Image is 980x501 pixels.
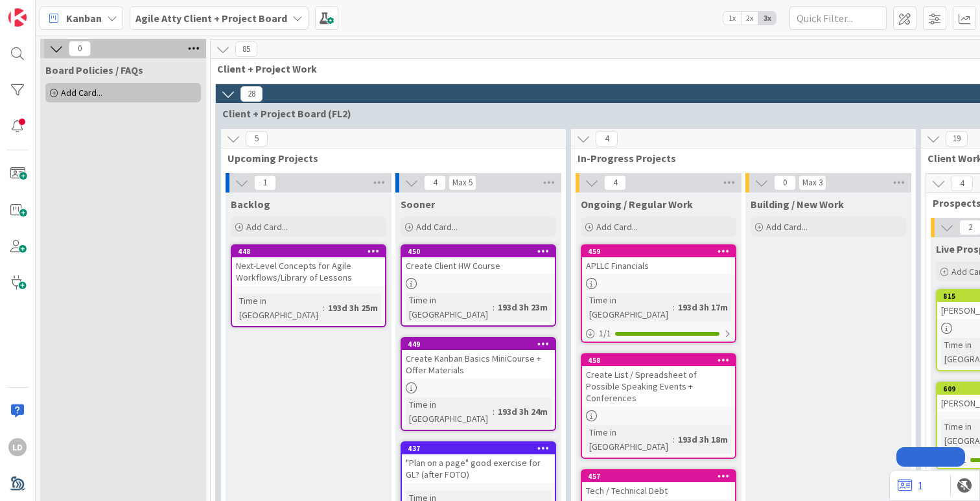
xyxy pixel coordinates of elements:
a: 449Create Kanban Basics MiniCourse + Offer MaterialsTime in [GEOGRAPHIC_DATA]:193d 3h 24m [401,337,556,431]
input: Quick Filter... [789,6,887,30]
div: 449Create Kanban Basics MiniCourse + Offer Materials [402,338,555,379]
span: 2x [741,12,758,25]
a: 448Next-Level Concepts for Agile Workflows/Library of LessonsTime in [GEOGRAPHIC_DATA]:193d 3h 25m [231,244,386,327]
div: Time in [GEOGRAPHIC_DATA] [236,294,323,322]
div: Tech / Technical Debt [582,482,735,499]
span: 1 / 1 [599,327,611,340]
div: 193d 3h 25m [325,301,381,315]
span: Backlog [231,198,270,211]
div: 459 [588,247,735,256]
span: : [673,300,675,314]
span: 3x [758,12,776,25]
div: Create Client HW Course [402,257,555,274]
span: Add Card... [766,221,808,233]
div: Time in [GEOGRAPHIC_DATA] [406,293,493,321]
span: : [493,300,495,314]
span: 4 [424,175,446,191]
div: 448 [238,247,385,256]
span: 1x [723,12,741,25]
div: "Plan on a page" good exercise for GL? (after FOTO) [402,454,555,483]
div: 448Next-Level Concepts for Agile Workflows/Library of Lessons [232,246,385,286]
div: 457 [588,472,735,481]
img: Visit kanbanzone.com [8,8,27,27]
div: 457 [582,471,735,482]
div: 448 [232,246,385,257]
div: 437 [408,444,555,453]
span: 1 [254,175,276,191]
div: Create List / Spreadsheet of Possible Speaking Events + Conferences [582,366,735,406]
div: 449 [408,340,555,349]
span: In-Progress Projects [577,152,900,165]
div: 193d 3h 18m [675,432,731,447]
div: APLLC Financials [582,257,735,274]
div: 457Tech / Technical Debt [582,471,735,499]
a: 1 [898,478,923,493]
div: 458 [588,356,735,365]
span: : [673,432,675,447]
span: Ongoing / Regular Work [581,198,693,211]
span: 5 [246,131,268,146]
a: 450Create Client HW CourseTime in [GEOGRAPHIC_DATA]:193d 3h 23m [401,244,556,327]
a: 458Create List / Spreadsheet of Possible Speaking Events + ConferencesTime in [GEOGRAPHIC_DATA]:1... [581,353,736,459]
div: Time in [GEOGRAPHIC_DATA] [406,397,493,426]
img: avatar [8,474,27,493]
div: Create Kanban Basics MiniCourse + Offer Materials [402,350,555,379]
div: 458Create List / Spreadsheet of Possible Speaking Events + Conferences [582,355,735,406]
span: Upcoming Projects [227,152,550,165]
span: Building / New Work [751,198,844,211]
div: Time in [GEOGRAPHIC_DATA] [586,425,673,454]
span: 4 [596,131,618,146]
div: Time in [GEOGRAPHIC_DATA] [586,293,673,321]
div: 459APLLC Financials [582,246,735,274]
span: 0 [774,175,796,191]
span: 4 [604,175,626,191]
span: Sooner [401,198,435,211]
div: 450 [402,246,555,257]
span: : [493,404,495,419]
span: 4 [951,176,973,191]
div: 193d 3h 17m [675,300,731,314]
div: 193d 3h 23m [495,300,551,314]
span: Add Card... [416,221,458,233]
b: Agile Atty Client + Project Board [135,12,287,25]
span: Add Card... [61,87,102,99]
span: : [323,301,325,315]
span: Add Card... [596,221,638,233]
a: 459APLLC FinancialsTime in [GEOGRAPHIC_DATA]:193d 3h 17m1/1 [581,244,736,343]
div: 450 [408,247,555,256]
div: 437"Plan on a page" good exercise for GL? (after FOTO) [402,443,555,483]
div: 450Create Client HW Course [402,246,555,274]
div: 449 [402,338,555,350]
div: Max 3 [802,180,822,186]
div: Max 5 [452,180,472,186]
span: 28 [240,86,262,102]
div: 458 [582,355,735,366]
div: 437 [402,443,555,454]
div: 1/1 [582,325,735,342]
div: Next-Level Concepts for Agile Workflows/Library of Lessons [232,257,385,286]
span: Add Card... [246,221,288,233]
span: Kanban [66,10,102,26]
div: 459 [582,246,735,257]
span: 0 [69,41,91,56]
span: 85 [235,41,257,57]
span: 19 [946,131,968,146]
span: Board Policies / FAQs [45,64,143,76]
div: LD [8,438,27,456]
div: 193d 3h 24m [495,404,551,419]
